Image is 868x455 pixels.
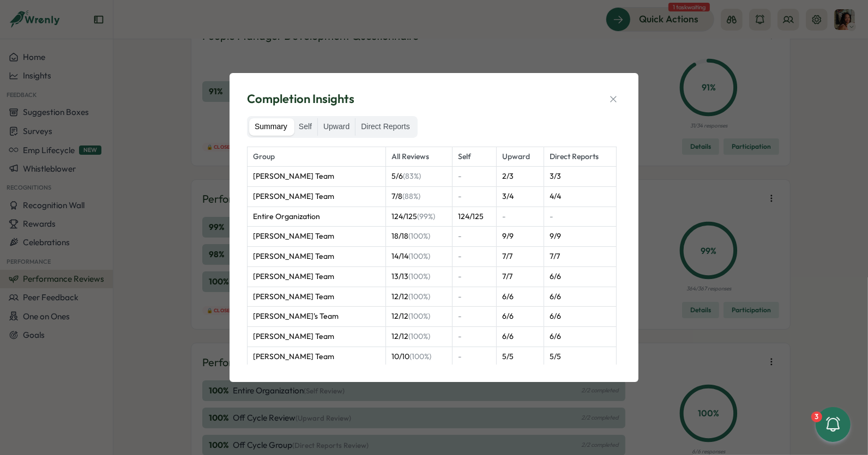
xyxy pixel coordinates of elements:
[386,187,452,207] td: 7 / 8
[248,167,386,187] td: [PERSON_NAME] Team
[544,227,616,247] td: 9 / 9
[544,247,616,267] td: 7 / 7
[497,147,544,167] th: Upward
[544,347,616,367] td: 5 / 5
[452,326,497,347] td: -
[386,167,452,187] td: 5 / 6
[497,347,544,367] td: 5 / 5
[452,167,497,187] td: -
[386,247,452,267] td: 14 / 14
[248,147,386,167] th: Group
[497,187,544,207] td: 3 / 4
[248,187,386,207] td: [PERSON_NAME] Team
[248,326,386,347] td: [PERSON_NAME] Team
[497,307,544,327] td: 6 / 6
[497,167,544,187] td: 2 / 3
[452,307,497,327] td: -
[248,307,386,327] td: [PERSON_NAME]'s Team
[386,307,452,327] td: 12 / 12
[248,347,386,367] td: [PERSON_NAME] Team
[544,187,616,207] td: 4 / 4
[408,251,430,261] span: (100%)
[816,407,851,442] button: 3
[386,347,452,367] td: 10 / 10
[452,287,497,307] td: -
[408,311,430,321] span: (100%)
[544,287,616,307] td: 6 / 6
[497,326,544,347] td: 6 / 6
[544,307,616,327] td: 6 / 6
[452,207,497,227] td: 124 / 125
[544,207,616,227] td: -
[497,207,544,227] td: -
[408,271,430,281] span: (100%)
[452,266,497,287] td: -
[452,227,497,247] td: -
[408,231,430,241] span: (100%)
[293,118,317,136] label: Self
[409,351,431,361] span: (100%)
[417,211,435,221] span: (99%)
[386,207,452,227] td: 124 / 125
[248,207,386,227] td: Entire Organization
[386,287,452,307] td: 12 / 12
[386,147,452,167] th: All Reviews
[811,411,822,422] div: 3
[497,247,544,267] td: 7 / 7
[248,266,386,287] td: [PERSON_NAME] Team
[247,90,354,107] span: Completion Insights
[408,331,430,341] span: (100%)
[248,287,386,307] td: [PERSON_NAME] Team
[248,227,386,247] td: [PERSON_NAME] Team
[452,347,497,367] td: -
[544,167,616,187] td: 3 / 3
[249,118,293,136] label: Summary
[402,191,420,201] span: (88%)
[355,118,415,136] label: Direct Reports
[452,187,497,207] td: -
[386,266,452,287] td: 13 / 13
[544,147,616,167] th: Direct Reports
[544,266,616,287] td: 6 / 6
[248,247,386,267] td: [PERSON_NAME] Team
[386,227,452,247] td: 18 / 18
[408,292,430,301] span: (100%)
[452,147,497,167] th: Self
[497,287,544,307] td: 6 / 6
[403,171,421,181] span: (83%)
[318,118,355,136] label: Upward
[452,247,497,267] td: -
[497,266,544,287] td: 7 / 7
[497,227,544,247] td: 9 / 9
[544,326,616,347] td: 6 / 6
[386,326,452,347] td: 12 / 12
